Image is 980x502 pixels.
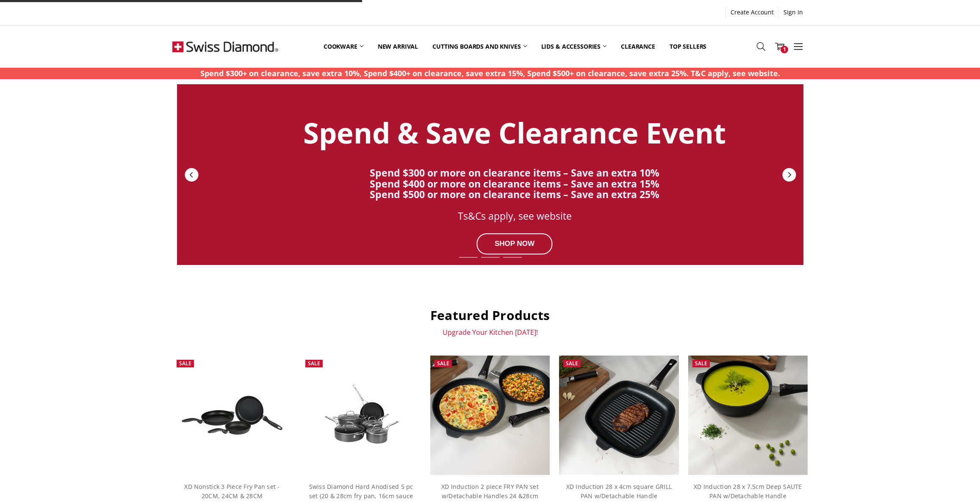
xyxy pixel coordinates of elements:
a: XD Induction 28 x 7.5cm Deep SAUTE PAN w/Detachable Handle [694,483,802,500]
a: Cookware [316,28,371,65]
span: Sale [308,360,320,367]
span: Sale [695,360,707,367]
a: Top Sellers [662,28,714,65]
span: Sale [566,360,578,367]
div: Slide 3 of 7 [501,252,523,263]
strong: Spend $300 or more on clearance items – Save an extra 10% [370,166,659,179]
span: Sale [179,360,191,367]
a: Redirect to https://swissdiamond.com.au/cookware/shop-by-collection/premium-steel-dlx/ [177,84,803,265]
p: Spend $300+ on clearance, save extra 10%, Spend $400+ on clearance, save extra 15%, Spend $500+ o... [200,68,780,79]
a: Clearance [614,28,662,65]
a: XD Induction 28 x 4cm square GRILL PAN w/Detachable Handle [566,483,672,500]
h2: Featured Products [172,307,808,323]
img: XD Induction 28 x 7.5cm Deep SAUTE PAN w/Detachable Handle [688,356,808,475]
a: Create Account [726,6,778,18]
div: Next [781,167,797,182]
img: Free Shipping On Every Order [172,25,278,68]
img: XD Induction 2 piece FRY PAN set w/Detachable Handles 24 &28cm [430,356,550,475]
img: XD Induction 28 x 4cm square GRILL PAN w/Detachable Handle [559,356,678,475]
strong: Spend $400 or more on clearance items – Save an extra 15% [370,177,659,190]
div: Ts&Cs apply, see website [279,211,750,221]
span: Sale [437,360,449,367]
div: Slide 1 of 7 [457,252,479,263]
a: New arrival [371,28,425,65]
p: Upgrade Your Kitchen [DATE]! [172,328,808,337]
a: XD Nonstick 3 Piece Fry Pan set - 20CM, 24CM & 28CM [184,483,280,500]
img: Swiss Diamond Hard Anodised 5 pc set (20 & 28cm fry pan, 16cm sauce pan w lid, 24x7cm saute pan w... [301,375,421,455]
div: Previous [184,167,199,182]
img: XD Nonstick 3 Piece Fry Pan set - 20CM, 24CM & 28CM [172,385,292,445]
strong: Spend $500 or more on clearance items – Save an extra 25% [370,188,659,201]
a: XD Nonstick 3 Piece Fry Pan set - 20CM, 24CM & 28CM [172,356,292,475]
a: Swiss Diamond Hard Anodised 5 pc set (20 & 28cm fry pan, 16cm sauce pan w lid, 24x7cm saute pan w... [301,356,421,475]
div: SHOP NOW [476,233,552,254]
a: Lids & Accessories [534,28,614,65]
a: Sign In [779,6,808,18]
span: 1 [781,46,788,53]
a: Cutting boards and knives [425,28,534,65]
div: Spend & Save Clearance Event [279,118,750,149]
a: 1 [770,36,789,57]
a: XD Induction 2 piece FRY PAN set w/Detachable Handles 24 &28cm [441,483,539,500]
div: Slide 2 of 7 [479,252,501,263]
